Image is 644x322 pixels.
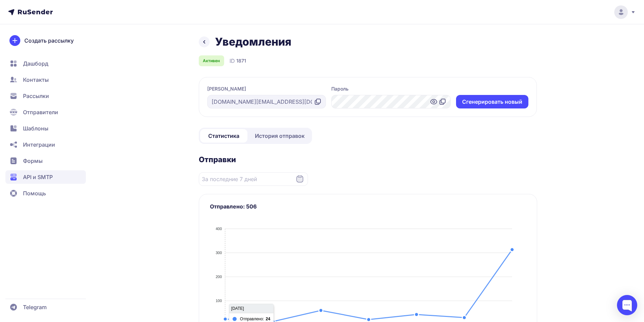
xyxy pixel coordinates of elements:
[23,141,55,149] span: Интеграции
[216,251,222,255] tspan: 300
[23,173,53,181] span: API и SMTP
[199,155,537,164] h2: Отправки
[23,124,48,132] span: Шаблоны
[236,57,246,64] span: 1871
[203,58,220,64] span: Активен
[5,300,86,314] a: Telegram
[249,129,311,143] a: История отправок
[216,227,222,231] tspan: 400
[216,275,222,279] tspan: 200
[456,95,528,108] button: Cгенерировать новый
[255,132,305,140] span: История отправок
[23,108,58,116] span: Отправители
[200,129,247,143] a: Статистика
[23,303,47,311] span: Telegram
[23,76,49,84] span: Контакты
[23,59,48,68] span: Дашборд
[23,157,43,165] span: Формы
[216,299,222,303] tspan: 100
[208,132,239,140] span: Статистика
[331,85,349,92] label: Пароль
[210,202,526,210] h3: Отправлено: 506
[207,85,246,92] label: [PERSON_NAME]
[199,172,308,186] input: Datepicker input
[23,92,49,100] span: Рассылки
[215,35,291,49] h1: Уведомления
[23,189,46,197] span: Помощь
[230,57,246,65] div: ID
[24,36,74,45] span: Создать рассылку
